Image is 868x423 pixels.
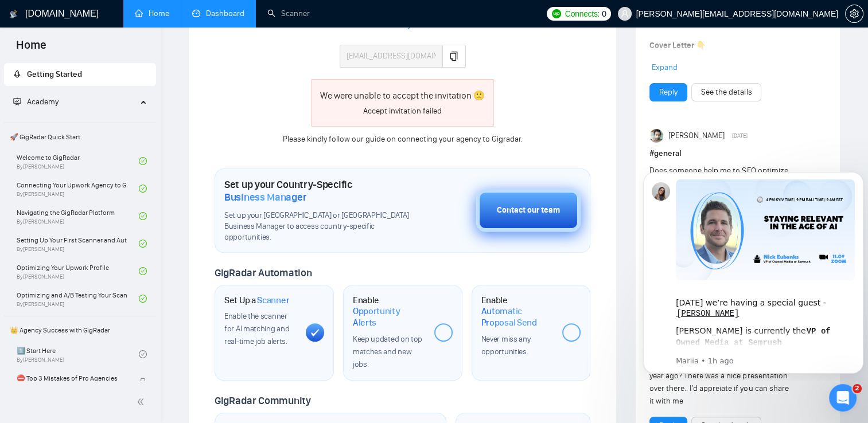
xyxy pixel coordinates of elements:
[7,5,29,26] button: go back
[224,311,289,346] span: Enable the scanner for AI matching and real-time job alerts.
[846,9,863,18] span: setting
[18,256,179,278] div: You can find more information about such BMs below:
[17,258,139,284] a: Optimizing Your Upwork ProfileBy[PERSON_NAME]
[215,267,312,279] span: GigRadar Automation
[17,373,127,384] span: ⛔ Top 3 Mistakes of Pro Agencies
[19,279,178,333] div: Can I apply to US-only jobs?If you're interested in applying for jobs that are restricted…
[13,97,21,105] span: fund-projection-screen
[139,267,147,275] span: check-circle
[215,394,311,407] span: GigRadar Community
[139,185,147,193] span: check-circle
[449,52,458,61] span: copy
[853,384,862,393] span: 2
[649,41,706,50] strong: Cover Letter 👇
[17,148,139,174] a: Welcome to GigRadarBy[PERSON_NAME]
[139,378,147,386] span: lock
[552,9,561,18] img: upwork-logo.png
[18,25,179,37] div: Hey, there!
[224,191,306,203] span: Business Manager
[353,334,422,369] span: Keep updated on top matches and new jobs.
[27,69,82,79] span: Getting Started
[274,133,531,146] div: Please kindly follow on connecting your agency to Gigradar.
[701,86,752,99] a: See the details
[267,9,310,18] a: searchScanner
[845,9,863,18] a: setting
[668,130,725,142] span: [PERSON_NAME]
[651,129,664,143] img: Shuban Ali
[139,157,147,165] span: check-circle
[4,63,156,86] li: Getting Started
[192,9,244,18] a: dashboardDashboard
[7,37,56,61] span: Home
[180,5,201,26] button: Home
[659,86,678,99] a: Reply
[320,105,485,117] div: Accept invitation failed
[18,171,179,216] div: ✅ The agency's primary office location is verified in the [GEOGRAPHIC_DATA]/[GEOGRAPHIC_DATA]
[56,7,178,25] h1: AI Assistant from GigRadar 📡
[845,5,863,23] button: setting
[442,45,465,68] button: copy
[9,18,188,339] div: Hey, there!You can request an additional Business Manager to apply for US or UK exclusive jobs.Be...
[649,147,826,160] h1: # general
[139,350,147,358] span: check-circle
[17,286,139,311] a: Optimizing and A/B Testing Your Scanner for Better ResultsBy[PERSON_NAME]
[353,295,425,328] h1: Enable
[602,7,606,20] span: 0
[135,9,169,18] a: homeHome
[13,70,21,78] span: rocket
[481,295,554,328] h1: Enable
[732,131,748,141] span: [DATE]
[10,5,18,23] img: logo
[257,295,289,306] span: Scanner
[565,7,600,20] span: Connects:
[639,162,868,381] iframe: Intercom notifications message
[27,97,59,107] span: Academy
[30,288,167,300] div: Can I apply to US-only jobs?
[17,203,139,229] a: Navigating the GigRadar PlatformBy[PERSON_NAME]
[5,126,155,148] span: 🚀 GigRadar Quick Start
[224,178,419,203] h1: Set up your Country-Specific
[18,81,179,138] div: Before requesting an additional country-specific BM, please make sure that your agency meets ALL ...
[17,231,139,256] a: Setting Up Your First Scanner and Auto-BidderBy[PERSON_NAME]
[481,305,554,328] span: Automatic Proposal Send
[481,334,531,357] span: Never miss any opportunities.
[17,176,139,201] a: Connecting Your Upwork Agency to GigRadarBy[PERSON_NAME]
[201,5,222,25] div: Close
[18,42,179,76] div: You can request an additional Business Manager to apply for US or UK exclusive jobs.
[5,319,155,342] span: 👑 Agency Success with GigRadar
[621,10,629,18] span: user
[649,83,687,101] button: Reply
[224,210,419,243] span: Set up your [GEOGRAPHIC_DATA] or [GEOGRAPHIC_DATA] Business Manager to access country-specific op...
[9,18,220,353] div: AI Assistant from GigRadar 📡 says…
[352,134,385,144] a: our guide
[320,88,485,103] div: We were unable to accept the invitation 🙁
[137,396,148,408] span: double-left
[497,204,560,217] div: Contact our team
[18,138,179,171] div: ✅ The freelancer is verified in the [GEOGRAPHIC_DATA]/[GEOGRAPHIC_DATA]
[30,301,154,322] span: If you're interested in applying for jobs that are restricted…
[139,240,147,248] span: check-circle
[18,217,179,250] div: ✅ The agency owner is verified in the [GEOGRAPHIC_DATA]/[GEOGRAPHIC_DATA]
[829,384,857,412] iframe: Intercom live chat
[353,305,425,328] span: Opportunity Alerts
[17,342,139,367] a: 1️⃣ Start HereBy[PERSON_NAME]
[20,361,215,394] button: Yes, I meet all of the criteria - request a new BM
[476,189,581,232] button: Contact our team
[224,295,289,306] h1: Set Up a
[691,83,761,101] button: See the details
[652,62,678,72] span: Expand
[139,212,147,220] span: check-circle
[13,97,59,107] span: Academy
[139,295,147,303] span: check-circle
[33,6,51,25] img: Profile image for AI Assistant from GigRadar 📡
